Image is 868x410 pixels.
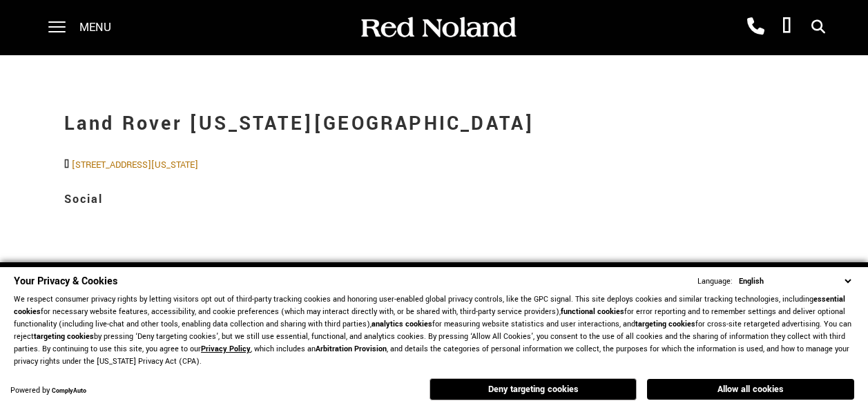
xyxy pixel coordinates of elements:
[52,387,86,396] a: ComplyAuto
[430,378,637,400] button: Deny targeting cookies
[647,379,854,400] button: Allow all cookies
[635,319,695,329] strong: targeting cookies
[72,159,198,171] a: [STREET_ADDRESS][US_STATE]
[316,344,387,354] strong: Arbitration Provision
[10,387,86,396] div: Powered by
[14,293,854,368] p: We respect consumer privacy rights by letting visitors opt out of third-party tracking cookies an...
[372,319,432,329] strong: analytics cookies
[358,16,517,40] img: Red Noland Auto Group
[34,331,94,342] strong: targeting cookies
[64,185,851,214] h3: Social
[201,344,251,354] a: Privacy Policy
[561,306,624,317] strong: functional cookies
[64,97,851,152] h1: Land Rover [US_STATE][GEOGRAPHIC_DATA]
[14,274,117,289] span: Your Privacy & Cookies
[697,277,733,286] div: Language:
[735,275,854,288] select: Language Select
